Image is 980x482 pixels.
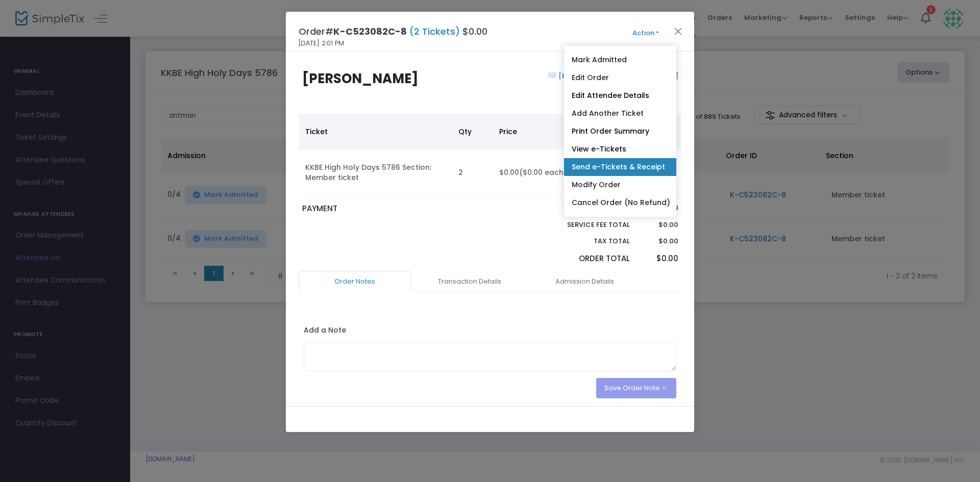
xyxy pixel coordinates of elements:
a: Modify Order [564,176,676,194]
p: $0.00 [640,236,678,246]
button: Action [615,28,676,39]
p: $0.00 [640,253,678,265]
td: 2 [452,149,493,196]
a: Order Notes [299,271,411,292]
td: $0.00 [493,149,590,196]
a: Mark Admitted [564,51,676,69]
span: K-C523082C-8 [333,25,407,38]
p: Sub total [543,203,630,213]
a: Add Another Ticket [564,105,676,122]
a: Edit Order [564,69,676,87]
button: Close [672,24,685,38]
div: Data table [299,114,681,196]
a: Transaction Details [413,271,526,292]
p: $0.00 [640,220,678,230]
a: Print Order Summary [564,122,676,140]
p: PAYMENT [302,203,485,215]
th: Ticket [299,114,452,149]
span: ($0.00 each) [519,167,567,177]
p: Service Fee Total [543,220,630,230]
th: Qty [452,114,493,149]
p: Order Total [543,253,630,265]
b: [PERSON_NAME] [302,69,419,88]
td: KKBE High Holy Days 5786 Section: Member ticket [299,149,452,196]
span: [DATE] 2:01 PM [299,38,344,48]
a: View e-Tickets [564,140,676,158]
a: Send e-Tickets & Receipt [564,158,676,176]
h4: Order# $0.00 [299,24,487,38]
span: (2 Tickets) [407,25,462,38]
a: Cancel Order (No Refund) [564,194,676,212]
a: Edit Attendee Details [564,87,676,105]
p: Tax Total [543,236,630,246]
a: Admission Details [528,271,641,292]
label: Add a Note [304,325,346,338]
th: Price [493,114,590,149]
